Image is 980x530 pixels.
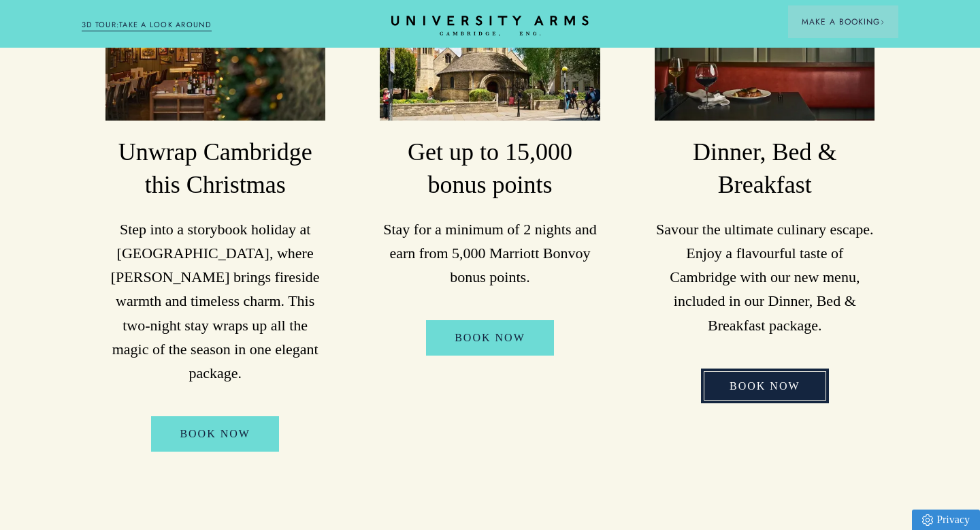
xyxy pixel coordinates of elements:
[788,5,898,38] button: Make a BookingArrow icon
[82,19,212,31] a: 3D TOUR:TAKE A LOOK AROUND
[655,136,875,202] h3: Dinner, Bed & Breakfast
[802,16,885,28] span: Make a Booking
[912,510,980,530] a: Privacy
[655,217,875,337] p: Savour the ultimate culinary escape. Enjoy a flavourful taste of Cambridge with our new menu, inc...
[922,514,933,526] img: Privacy
[105,136,325,202] h3: Unwrap Cambridge this Christmas
[151,416,279,452] a: BOOK NOW
[380,217,600,290] p: Stay for a minimum of 2 nights and earn from 5,000 Marriott Bonvoy bonus points.
[391,16,589,37] a: Home
[426,320,554,356] a: Book Now
[380,136,600,202] h3: Get up to 15,000 bonus points
[880,20,885,25] img: Arrow icon
[701,369,829,404] a: Book Now
[105,217,325,385] p: Step into a storybook holiday at [GEOGRAPHIC_DATA], where [PERSON_NAME] brings fireside warmth an...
